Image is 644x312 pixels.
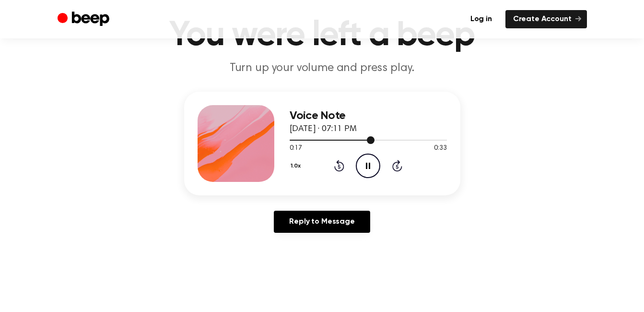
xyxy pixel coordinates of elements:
[290,109,447,122] h3: Voice Note
[505,10,587,28] a: Create Account
[274,211,370,233] a: Reply to Message
[434,144,446,154] span: 0:33
[58,10,112,29] a: Beep
[290,125,357,133] span: [DATE] · 07:11 PM
[290,144,302,154] span: 0:17
[290,158,304,174] button: 1.0x
[138,60,506,76] p: Turn up your volume and press play.
[463,10,500,28] a: Log in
